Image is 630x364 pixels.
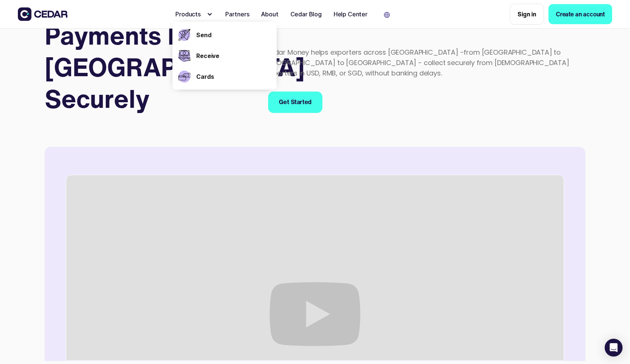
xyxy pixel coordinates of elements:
[196,72,271,81] a: Cards
[261,10,278,19] div: About
[196,30,271,39] a: Send
[548,4,612,24] a: Create an account
[225,10,249,19] div: Partners
[172,7,216,22] div: Products
[605,339,623,357] div: Open Intercom Messenger
[258,6,281,22] a: About
[518,10,536,19] div: Sign in
[265,47,585,78] div: Cedar Money helps exporters across [GEOGRAPHIC_DATA] -from [GEOGRAPHIC_DATA] to [GEOGRAPHIC_DATA]...
[290,10,322,19] div: Cedar Blog
[222,6,252,22] a: Partners
[175,10,204,19] div: Products
[287,6,325,22] a: Cedar Blog
[510,4,544,25] a: Sign in
[196,51,271,60] a: Receive
[172,22,277,90] nav: Products
[334,10,367,19] div: Help Center
[268,91,322,113] a: Get Started
[384,12,390,18] img: world icon
[331,6,370,22] a: Help Center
